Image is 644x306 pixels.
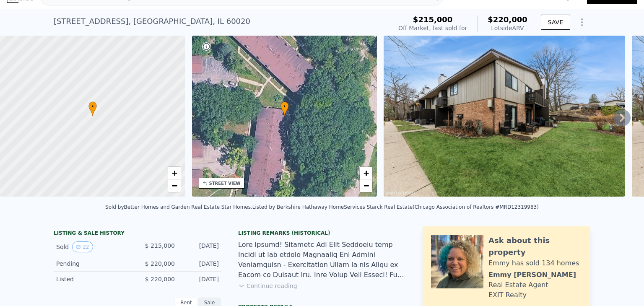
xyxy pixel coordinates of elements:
div: • [88,101,97,116]
span: $215,000 [413,15,453,24]
a: Zoom in [360,167,372,179]
div: [DATE] [182,275,219,283]
img: Sale: 138751276 Parcel: 117118194 [384,36,625,197]
div: EXIT Realty [488,290,527,300]
div: Listed by Berkshire Hathaway HomeServices Starck Real Estate (Chicago Association of Realtors #MR... [252,204,539,210]
div: STREET VIEW [209,180,241,187]
span: $220,000 [488,15,527,24]
span: − [364,180,369,191]
div: • [280,101,289,116]
div: Ask about this property [488,235,582,258]
div: Off Market, last sold for [398,24,467,32]
button: SAVE [541,15,570,30]
div: Real Estate Agent [488,280,548,290]
div: LISTING & SALE HISTORY [54,230,221,238]
div: Listing Remarks (Historical) [238,230,406,236]
div: Lore Ipsumd! Sitametc Adi Elit Seddoeiu temp Incidi ut lab etdolo Magnaaliq Eni Admini Veniamquis... [238,240,406,280]
button: Continue reading [238,282,297,290]
a: Zoom out [360,179,372,192]
div: Emmy [PERSON_NAME] [488,270,576,280]
button: View historical data [72,241,93,252]
div: Sold [56,241,131,252]
div: Emmy has sold 134 homes [488,258,579,268]
span: $ 215,000 [145,242,175,249]
span: + [171,168,177,178]
a: Zoom in [168,167,181,179]
div: Pending [56,259,131,268]
span: − [171,180,177,191]
span: • [88,103,97,110]
div: [DATE] [182,241,219,252]
button: Show Options [574,14,590,31]
div: Listed [56,275,131,283]
div: Sold by Better Homes and Garden Real Estate Star Homes . [105,204,252,210]
a: Zoom out [168,179,181,192]
span: + [364,168,369,178]
span: $ 220,000 [145,276,175,283]
div: Lotside ARV [488,24,527,32]
span: $ 220,000 [145,260,175,267]
div: [STREET_ADDRESS] , [GEOGRAPHIC_DATA] , IL 60020 [54,16,250,27]
span: • [280,103,289,110]
div: [DATE] [182,259,219,268]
